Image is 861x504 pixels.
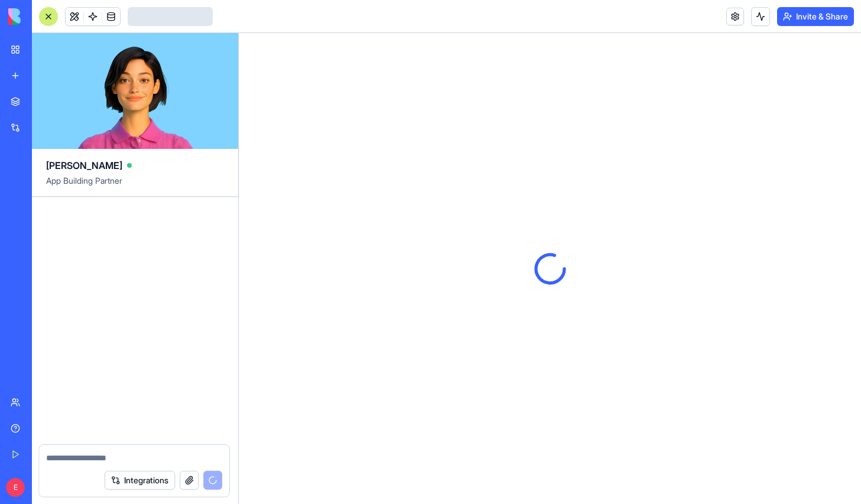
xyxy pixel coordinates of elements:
[8,8,82,25] img: logo
[46,158,122,173] span: [PERSON_NAME]
[46,175,224,196] span: App Building Partner
[777,7,854,26] button: Invite & Share
[105,471,176,490] button: Integrations
[6,478,25,497] span: E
